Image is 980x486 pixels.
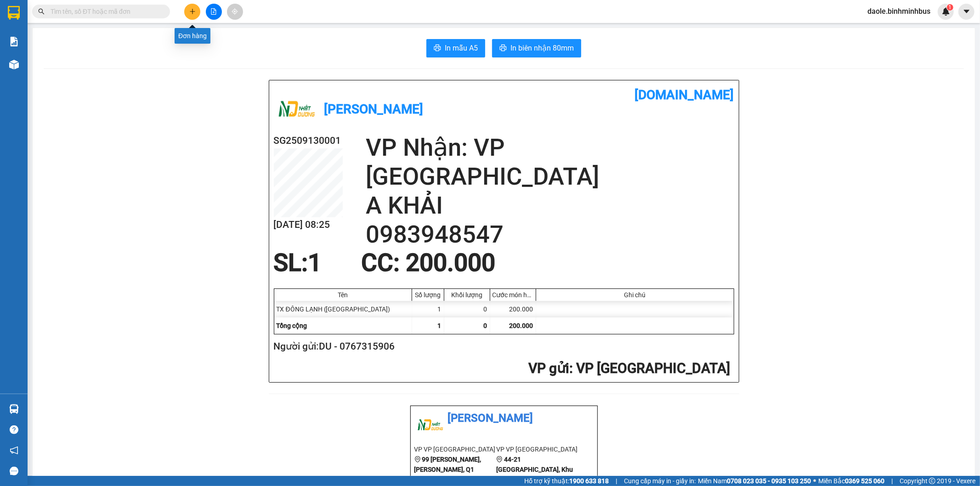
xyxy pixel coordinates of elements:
[529,360,570,376] span: VP gửi
[8,6,20,20] img: logo-vxr
[10,467,18,475] span: message
[274,359,731,378] h2: : VP [GEOGRAPHIC_DATA]
[496,444,578,454] li: VP VP [GEOGRAPHIC_DATA]
[38,8,45,15] span: search
[510,322,533,329] span: 200.000
[860,6,938,17] span: daole.binhminhbus
[10,446,18,455] span: notification
[206,4,222,20] button: file-add
[499,44,507,53] span: printer
[324,102,424,117] b: [PERSON_NAME]
[274,133,343,148] h2: SG2509130001
[958,4,974,20] button: caret-down
[9,60,19,69] img: warehouse-icon
[277,322,307,329] span: Tổng cộng
[366,133,734,191] h2: VP Nhận: VP [GEOGRAPHIC_DATA]
[274,217,343,232] h2: [DATE] 08:25
[891,476,893,486] span: |
[490,301,536,317] div: 200.000
[414,456,482,473] b: 99 [PERSON_NAME], [PERSON_NAME], Q1
[366,191,734,220] h2: A KHẢI
[948,4,952,11] span: 1
[426,39,485,57] button: printerIn mẫu A5
[414,444,497,454] li: VP VP [GEOGRAPHIC_DATA]
[210,8,217,15] span: file-add
[51,6,159,17] input: Tìm tên, số ĐT hoặc mã đơn
[845,477,884,485] strong: 0369 525 060
[308,249,322,277] span: 1
[493,291,533,299] div: Cước món hàng
[813,479,816,483] span: ⚪️
[569,477,609,485] strong: 1900 633 818
[10,425,18,434] span: question-circle
[9,37,19,46] img: solution-icon
[274,301,412,317] div: TX ĐÔNG LẠNH ([GEOGRAPHIC_DATA])
[227,4,243,20] button: aim
[232,8,238,15] span: aim
[635,87,734,102] b: [DOMAIN_NAME]
[698,476,811,486] span: Miền Nam
[484,322,487,329] span: 0
[366,220,734,249] h2: 0983948547
[274,339,731,354] h2: Người gửi: DU - 0767315906
[356,249,501,277] div: CC : 200.000
[929,478,935,484] span: copyright
[496,456,503,463] span: environment
[624,476,696,486] span: Cung cấp máy in - giấy in:
[184,4,200,20] button: plus
[414,291,442,299] div: Số lượng
[189,8,196,15] span: plus
[947,4,953,11] sup: 1
[9,404,19,414] img: warehouse-icon
[414,410,594,427] li: [PERSON_NAME]
[538,291,731,299] div: Ghi chú
[274,87,320,133] img: logo.jpg
[524,476,609,486] span: Hỗ trợ kỹ thuật:
[274,249,308,277] span: SL:
[492,39,581,57] button: printerIn biên nhận 80mm
[277,291,409,299] div: Tên
[727,477,811,485] strong: 0708 023 035 - 0935 103 250
[963,7,971,16] span: caret-down
[414,456,421,463] span: environment
[510,42,574,54] span: In biên nhận 80mm
[447,291,487,299] div: Khối lượng
[616,476,617,486] span: |
[434,44,441,53] span: printer
[818,476,884,486] span: Miền Bắc
[942,7,950,16] img: icon-new-feature
[444,301,490,317] div: 0
[414,410,447,442] img: logo.jpg
[438,322,442,329] span: 1
[412,301,444,317] div: 1
[445,42,478,54] span: In mẫu A5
